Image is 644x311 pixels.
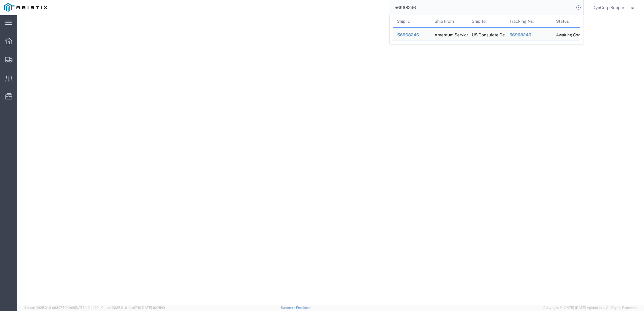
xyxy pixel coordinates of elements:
[141,306,165,309] span: [DATE] 10:25:10
[17,15,644,305] iframe: FS Legacy Container
[543,305,637,310] span: Copyright © [DATE]-[DATE] Agistix Inc., All Rights Reserved
[509,32,531,37] span: 56968246
[397,32,419,37] span: 56968246
[390,0,574,15] input: Search for shipment number, reference number
[393,15,430,27] th: Ship ID
[430,15,468,27] th: Ship From
[281,306,296,309] a: Support
[4,3,47,12] img: logo
[505,15,552,27] th: Tracking Nu.
[592,4,626,11] span: DynCorp Support
[434,28,463,41] div: Amentum Services, Inc.
[472,28,501,41] div: US Consulate General
[397,32,426,38] div: 56968246
[592,4,636,11] button: DynCorp Support
[24,306,99,309] span: Server: 2025.21.0-c63077040a8
[393,15,583,44] table: Search Results
[101,306,165,309] span: Client: 2025.21.0-faee749
[556,32,575,38] div: Awaiting Confirmation
[509,32,548,38] div: 56968246
[296,306,311,309] a: Feedback
[75,306,99,309] span: [DATE] 10:41:40
[552,15,580,27] th: Status
[468,15,505,27] th: Ship To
